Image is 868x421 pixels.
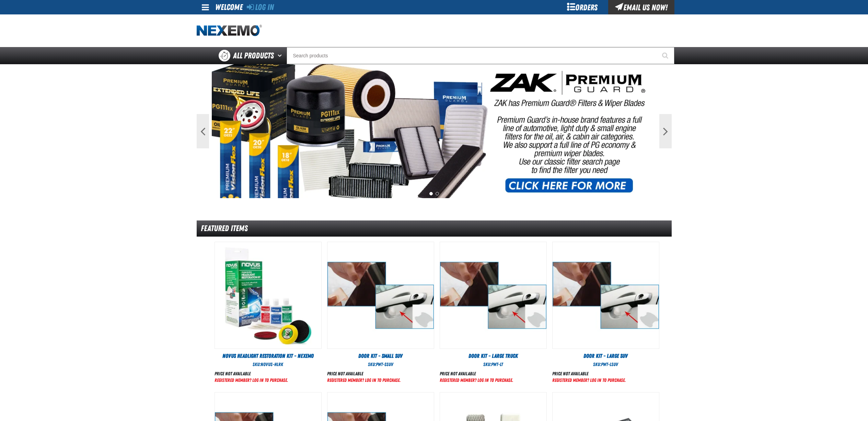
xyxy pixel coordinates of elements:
: View Details of the Door Kit - Large Truck [440,242,546,349]
: View Details of the Novus Headlight Restoration Kit - Nexemo [215,242,321,349]
div: Price not available [552,371,626,377]
div: SKU: [552,361,659,368]
button: 1 of 2 [429,192,433,195]
div: Price not available [440,371,513,377]
button: Start Searching [657,47,674,64]
: View Details of the Door Kit - Small SUV [327,242,434,349]
span: PWT-SSUV [376,362,393,367]
span: PWT-LSUV [601,362,618,367]
input: Search [287,47,674,64]
div: SKU: [215,361,322,368]
img: Door Kit - Large Truck [440,242,546,349]
span: Door Kit - Large Truck [468,353,518,359]
a: Registered Member? Log In to purchase. [552,377,626,383]
button: Next [659,114,672,148]
a: Door Kit - Large Truck [440,352,547,360]
div: Featured Items [197,220,672,237]
img: Door Kit - Small SUV [327,242,434,349]
a: Registered Member? Log In to purchase. [327,377,401,383]
span: PWT-LT [491,362,503,367]
a: Door Kit - Small SUV [327,352,434,360]
img: Door Kit - Large SUV [553,242,659,349]
div: SKU: [440,361,547,368]
span: Novus Headlight Restoration Kit - Nexemo [222,353,314,359]
span: Door Kit - Small SUV [358,353,403,359]
button: Previous [197,114,209,148]
button: 2 of 2 [436,192,439,195]
img: Novus Headlight Restoration Kit - Nexemo [215,242,321,349]
div: Price not available [327,371,401,377]
a: Door Kit - Large SUV [552,352,659,360]
button: Open All Products pages [275,47,287,64]
a: Registered Member? Log In to purchase. [440,377,513,383]
a: Registered Member? Log In to purchase. [215,377,288,383]
a: Novus Headlight Restoration Kit - Nexemo [215,352,322,360]
img: PG Filters & Wipers [212,64,657,198]
div: SKU: [327,361,434,368]
a: Log In [247,2,274,12]
: View Details of the Door Kit - Large SUV [553,242,659,349]
img: Nexemo logo [197,25,262,37]
span: All Products [233,49,274,62]
span: NOVUS-HLRK [261,362,283,367]
div: Price not available [215,371,288,377]
span: Door Kit - Large SUV [583,353,628,359]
